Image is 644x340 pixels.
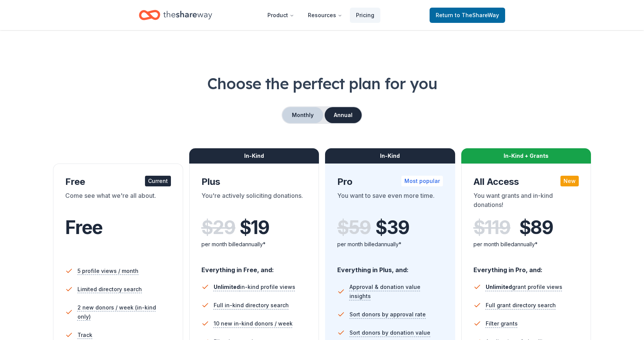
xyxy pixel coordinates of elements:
span: $ 19 [240,217,269,238]
div: Pro [337,176,443,188]
a: Pricing [350,8,380,23]
div: All Access [473,176,579,188]
span: 5 profile views / month [77,266,138,276]
span: Return [436,11,499,20]
button: Resources [302,8,348,23]
span: Full in-kind directory search [214,301,289,310]
span: Unlimited [214,284,240,290]
div: In-Kind [189,148,319,164]
span: Free [65,216,103,239]
a: Returnto TheShareWay [430,8,505,23]
span: Track [77,330,92,340]
span: 10 new in-kind donors / week [214,319,293,328]
div: In-Kind [325,148,455,164]
button: Product [261,8,300,23]
div: In-Kind + Grants [461,148,591,164]
span: in-kind profile views [214,284,295,290]
span: Limited directory search [77,285,142,294]
span: $ 89 [519,217,553,238]
div: Come see what we're all about. [65,191,171,212]
span: to TheShareWay [455,12,499,18]
a: Home [139,6,212,24]
div: New [560,176,579,186]
button: Annual [325,107,362,123]
div: per month billed annually* [337,240,443,249]
div: Most popular [401,176,443,186]
span: grant profile views [486,284,562,290]
span: Unlimited [486,284,512,290]
span: 2 new donors / week (in-kind only) [77,303,171,321]
button: Monthly [282,107,323,123]
span: Approval & donation value insights [349,282,443,301]
span: Full grant directory search [486,301,556,310]
div: per month billed annually* [473,240,579,249]
div: Current [145,176,171,186]
nav: Main [261,6,380,24]
div: You're actively soliciting donations. [201,191,307,212]
div: Free [65,176,171,188]
h1: Choose the perfect plan for you [31,73,613,94]
span: Filter grants [486,319,518,328]
div: Everything in Pro, and: [473,259,579,275]
div: per month billed annually* [201,240,307,249]
div: Everything in Free, and: [201,259,307,275]
span: Sort donors by donation value [349,328,430,337]
span: Sort donors by approval rate [349,310,426,319]
div: Plus [201,176,307,188]
div: You want grants and in-kind donations! [473,191,579,212]
div: Everything in Plus, and: [337,259,443,275]
div: You want to save even more time. [337,191,443,212]
span: $ 39 [375,217,409,238]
